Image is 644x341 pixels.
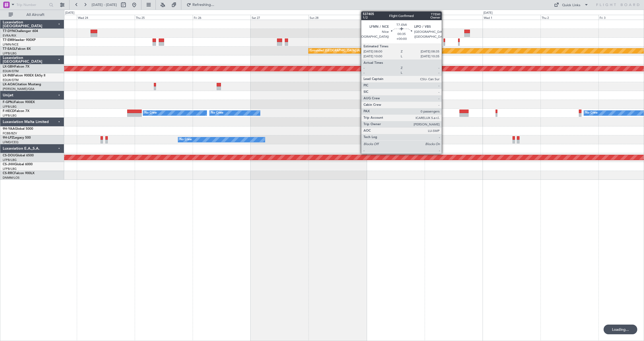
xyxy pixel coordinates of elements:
[3,158,17,162] a: LFPB/LBG
[483,15,541,20] div: Wed 1
[3,105,17,109] a: LFPB/LBG
[3,172,34,175] a: CS-RRCFalcon 900LX
[3,140,18,144] a: LFMD/CEQ
[3,163,14,166] span: CS-JHH
[3,65,29,68] a: LX-GBHFalcon 7X
[144,109,157,117] div: No Crew
[3,114,17,118] a: LFPB/LBG
[3,167,17,171] a: LFPB/LBG
[193,15,251,20] div: Fri 26
[585,109,598,117] div: No Crew
[3,30,38,33] a: T7-DYNChallenger 604
[3,101,35,104] a: F-GPNJFalcon 900EX
[211,109,223,117] div: No Crew
[184,1,216,9] button: Refreshing...
[3,74,13,77] span: LX-INB
[604,325,637,334] div: Loading...
[3,110,29,113] a: F-HECDFalcon 7X
[3,136,13,139] span: 9H-LPZ
[192,3,215,7] span: Refreshing...
[3,47,16,51] span: T7-EAGL
[3,127,33,131] a: 9H-YAAGlobal 5000
[3,154,15,157] span: CS-DOU
[541,15,598,20] div: Thu 2
[3,131,17,135] a: FCBB/BZV
[77,15,135,20] div: Wed 24
[6,10,58,19] button: All Aircraft
[483,11,493,15] div: [DATE]
[3,83,15,86] span: LX-AOA
[3,51,17,55] a: LFPB/LBG
[14,13,57,17] span: All Aircraft
[65,11,74,15] div: [DATE]
[92,2,117,7] span: [DATE] - [DATE]
[135,15,193,20] div: Thu 25
[562,3,580,8] div: Quick Links
[3,34,16,38] a: EVRA/RIX
[3,154,34,157] a: CS-DOUGlobal 6500
[3,65,15,68] span: LX-GBH
[3,30,15,33] span: T7-DYN
[367,15,425,20] div: Mon 29
[551,1,591,9] button: Quick Links
[3,127,15,131] span: 9H-YAA
[251,15,309,20] div: Sat 27
[425,15,483,20] div: Tue 30
[179,136,192,144] div: No Crew
[3,78,19,82] a: EDLW/DTM
[3,69,19,73] a: EDLW/DTM
[3,83,41,86] a: LX-AOACitation Mustang
[16,1,47,9] input: Trip Number
[3,38,13,42] span: T7-EMI
[3,163,33,166] a: CS-JHHGlobal 6000
[3,43,19,47] a: LFMN/NCE
[3,38,36,42] a: T7-EMIHawker 900XP
[3,176,19,180] a: DNMM/LOS
[3,74,45,77] a: LX-INBFalcon 900EX EASy II
[3,47,31,51] a: T7-EAGLFalcon 8X
[3,101,14,104] span: F-GPNJ
[3,110,15,113] span: F-HECD
[3,136,31,139] a: 9H-LPZLegacy 500
[310,47,380,55] div: Grounded [GEOGRAPHIC_DATA] (Al Maktoum Intl)
[3,87,34,91] a: [PERSON_NAME]/QSA
[3,172,14,175] span: CS-RRC
[309,15,366,20] div: Sun 28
